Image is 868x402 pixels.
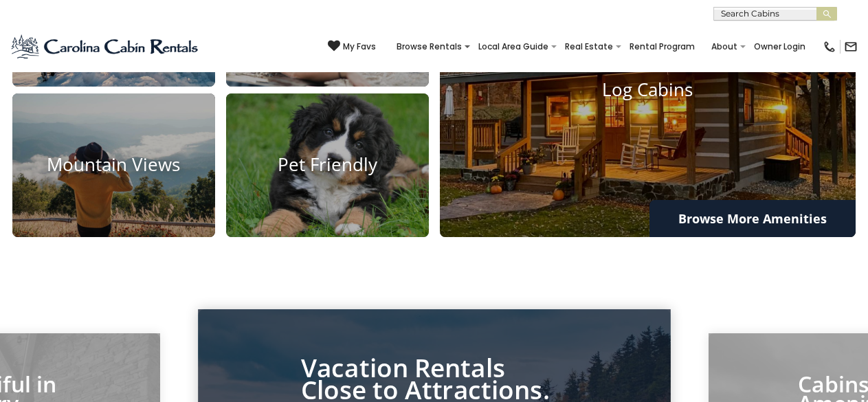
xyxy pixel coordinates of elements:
a: Browse Rentals [390,37,469,56]
a: My Favs [328,40,376,54]
img: mail-regular-black.png [844,40,858,54]
h4: Pet Friendly [226,155,429,176]
a: Real Estate [558,37,620,56]
a: Owner Login [747,37,812,56]
p: Vacation Rentals Close to Attractions. [300,357,568,401]
a: Pet Friendly [226,93,429,237]
a: About [704,37,744,56]
a: Browse More Amenities [649,200,856,237]
img: Blue-2.png [10,33,201,60]
a: Mountain Views [12,93,215,237]
h4: Mountain Views [12,155,215,176]
a: Rental Program [623,37,702,56]
h4: Log Cabins [440,79,856,100]
img: phone-regular-black.png [823,40,836,54]
span: My Favs [343,41,376,53]
a: Local Area Guide [471,37,555,56]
